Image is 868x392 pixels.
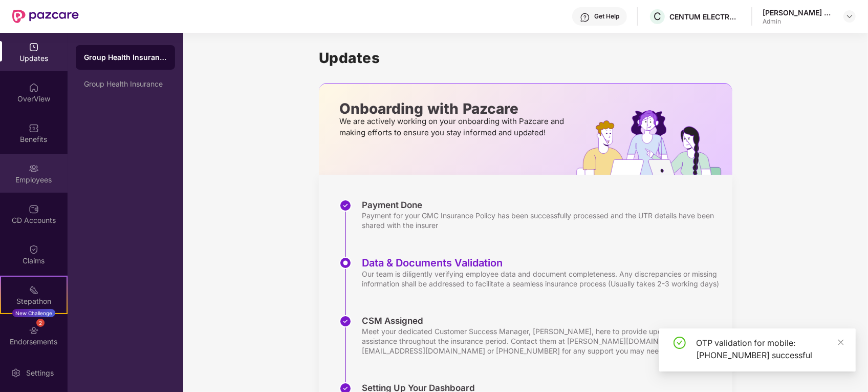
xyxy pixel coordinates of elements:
img: svg+xml;base64,PHN2ZyBpZD0iQ0RfQWNjb3VudHMiIGRhdGEtbmFtZT0iQ0QgQWNjb3VudHMiIHhtbG5zPSJodHRwOi8vd3... [29,204,39,214]
div: Group Health Insurance [84,80,167,88]
img: svg+xml;base64,PHN2ZyB4bWxucz0iaHR0cDovL3d3dy53My5vcmcvMjAwMC9zdmciIHdpZHRoPSIyMSIgaGVpZ2h0PSIyMC... [29,285,39,295]
p: We are actively working on your onboarding with Pazcare and making efforts to ensure you stay inf... [339,116,567,138]
div: Meet your dedicated Customer Success Manager, [PERSON_NAME], here to provide updates and assistan... [362,326,722,356]
div: Our team is diligently verifying employee data and document completeness. Any discrepancies or mi... [362,269,722,288]
img: svg+xml;base64,PHN2ZyBpZD0iU3RlcC1Eb25lLTMyeDMyIiB4bWxucz0iaHR0cDovL3d3dy53My5vcmcvMjAwMC9zdmciIH... [339,315,352,327]
img: svg+xml;base64,PHN2ZyBpZD0iU3RlcC1Eb25lLTMyeDMyIiB4bWxucz0iaHR0cDovL3d3dy53My5vcmcvMjAwMC9zdmciIH... [339,199,352,212]
div: 2 [36,319,45,327]
span: close [837,339,844,346]
img: svg+xml;base64,PHN2ZyBpZD0iU2V0dGluZy0yMHgyMCIgeG1sbnM9Imh0dHA6Ly93d3cudzMub3JnLzIwMDAvc3ZnIiB3aW... [11,368,21,378]
img: svg+xml;base64,PHN2ZyBpZD0iRHJvcGRvd24tMzJ4MzIiIHhtbG5zPSJodHRwOi8vd3d3LnczLm9yZy8yMDAwL3N2ZyIgd2... [845,12,854,20]
img: New Pazcare Logo [12,10,79,23]
img: svg+xml;base64,PHN2ZyBpZD0iSG9tZSIgeG1sbnM9Imh0dHA6Ly93d3cudzMub3JnLzIwMDAvc3ZnIiB3aWR0aD0iMjAiIG... [29,82,39,93]
p: Onboarding with Pazcare [339,104,567,113]
img: hrOnboarding [576,110,732,175]
div: Admin [763,17,834,26]
div: OTP validation for mobile: [PHONE_NUMBER] successful [696,337,843,361]
div: Data & Documents Validation [362,257,722,269]
div: [PERSON_NAME] B S [763,8,834,17]
img: svg+xml;base64,PHN2ZyBpZD0iVXBkYXRlZCIgeG1sbnM9Imh0dHA6Ly93d3cudzMub3JnLzIwMDAvc3ZnIiB3aWR0aD0iMj... [29,42,39,52]
img: svg+xml;base64,PHN2ZyBpZD0iSGVscC0zMngzMiIgeG1sbnM9Imh0dHA6Ly93d3cudzMub3JnLzIwMDAvc3ZnIiB3aWR0aD... [580,12,590,23]
img: svg+xml;base64,PHN2ZyBpZD0iQmVuZWZpdHMiIHhtbG5zPSJodHRwOi8vd3d3LnczLm9yZy8yMDAwL3N2ZyIgd2lkdGg9Ij... [29,123,39,133]
span: C [654,10,661,23]
img: svg+xml;base64,PHN2ZyBpZD0iRW1wbG95ZWVzIiB4bWxucz0iaHR0cDovL3d3dy53My5vcmcvMjAwMC9zdmciIHdpZHRoPS... [29,163,39,174]
div: Payment for your GMC Insurance Policy has been successfully processed and the UTR details have be... [362,211,722,230]
div: CSM Assigned [362,315,722,326]
div: Stepathon [1,296,67,306]
div: New Challenge [12,309,55,317]
div: Settings [23,368,57,378]
div: Get Help [594,12,619,20]
img: svg+xml;base64,PHN2ZyBpZD0iU3RlcC1BY3RpdmUtMzJ4MzIiIHhtbG5zPSJodHRwOi8vd3d3LnczLm9yZy8yMDAwL3N2Zy... [339,257,352,269]
div: Group Health Insurance [84,52,167,63]
div: CENTUM ELECTRONICS LIMITED [669,12,741,22]
div: Payment Done [362,199,722,211]
h1: Updates [319,49,732,67]
img: svg+xml;base64,PHN2ZyBpZD0iRW5kb3JzZW1lbnRzIiB4bWxucz0iaHR0cDovL3d3dy53My5vcmcvMjAwMC9zdmciIHdpZH... [29,325,39,336]
img: svg+xml;base64,PHN2ZyBpZD0iQ2xhaW0iIHhtbG5zPSJodHRwOi8vd3d3LnczLm9yZy8yMDAwL3N2ZyIgd2lkdGg9IjIwIi... [29,244,39,255]
span: check-circle [674,337,686,349]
